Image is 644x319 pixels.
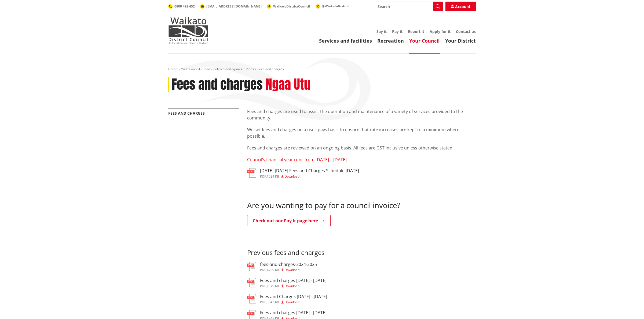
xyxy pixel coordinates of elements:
[247,249,476,257] h3: Previous fees and charges
[260,268,317,272] div: ,
[260,262,317,267] h3: fees-and-charges-2024-2025
[206,4,262,9] span: [EMAIL_ADDRESS][DOMAIN_NAME]
[260,174,266,179] span: pdf
[409,37,440,44] a: Your Council
[456,29,476,34] a: Contact us
[172,77,263,92] h1: Fees and charges
[322,4,350,8] span: @WaikatoDistrict
[260,301,327,304] div: ,
[260,175,359,178] div: ,
[267,284,279,288] span: 1079 KB
[445,2,476,11] a: Account
[181,67,200,71] a: Your Council
[260,310,327,315] h3: Fees and charges [DATE] - [DATE]
[319,37,372,44] a: Services and facilities
[168,67,476,72] nav: breadcrumb
[168,111,205,116] a: Fees and charges
[260,284,327,288] div: ,
[247,294,327,304] a: Fees and Charges [DATE] - [DATE] pdf,3043 KB Download
[247,262,317,272] a: fees-and-charges-2024-2025 pdf,4709 KB Download
[284,174,299,179] span: Download
[260,168,359,173] h3: [DATE]-[DATE] Fees and Charges Schedule [DATE]
[430,29,451,34] a: Apply for it
[408,29,424,34] a: Report it
[258,67,284,71] span: Fees and charges
[377,37,404,44] a: Recreation
[267,300,279,304] span: 3043 KB
[247,157,348,163] span: Council’s financial year runs from [DATE] – [DATE].
[376,29,387,34] a: Say it
[200,4,262,9] a: [EMAIL_ADDRESS][DOMAIN_NAME]
[246,67,254,71] a: Plans
[168,17,208,44] img: Waikato District Council - Te Kaunihera aa Takiwaa o Waikato
[284,268,299,272] span: Download
[247,262,256,271] img: document-pdf.svg
[374,2,443,11] input: Search input
[247,294,256,303] img: document-pdf.svg
[260,278,327,283] h3: Fees and charges [DATE] - [DATE]
[247,145,476,151] p: Fees and charges are reviewed on an ongoing basis. All fees are GST inclusive unless otherwise st...
[247,278,327,288] a: Fees and charges [DATE] - [DATE] pdf,1079 KB Download
[247,200,400,210] span: Are you wanting to pay for a council invoice?
[284,300,299,304] span: Download
[247,108,476,121] p: Fees and charges are used to assist the operation and maintenance of a variety of services provid...
[260,284,266,288] span: pdf
[445,37,476,44] a: Your District
[260,268,266,272] span: pdf
[316,4,350,8] a: @WaikatoDistrict
[247,278,256,287] img: document-pdf.svg
[260,294,327,299] h3: Fees and Charges [DATE] - [DATE]
[247,168,256,178] img: document-pdf.svg
[168,4,195,9] a: 0800 492 452
[267,268,279,272] span: 4709 KB
[267,174,279,179] span: 1624 KB
[266,77,310,92] h2: Ngaa Utu
[267,4,310,9] a: WaikatoDistrictCouncil
[284,284,299,288] span: Download
[247,126,476,139] p: We set fees and charges on a user-pays basis to ensure that rate increases are kept to a minimum ...
[204,67,242,71] a: Plans, policies and bylaws
[247,168,359,178] a: [DATE]-[DATE] Fees and Charges Schedule [DATE] pdf,1624 KB Download
[260,300,266,304] span: pdf
[392,29,402,34] a: Pay it
[174,4,195,9] span: 0800 492 452
[273,4,310,9] span: WaikatoDistrictCouncil
[168,67,177,71] a: Home
[247,215,331,226] a: Check out our Pay it page here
